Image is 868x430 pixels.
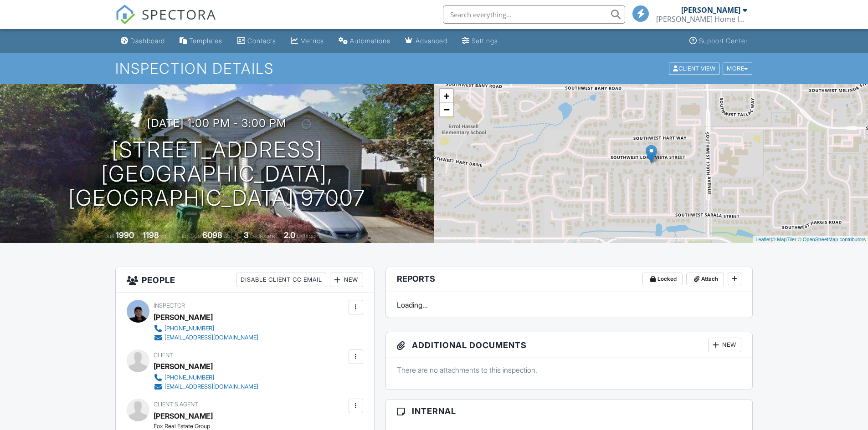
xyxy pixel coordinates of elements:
[401,33,451,50] a: Advanced
[15,138,420,210] h1: [STREET_ADDRESS] [GEOGRAPHIC_DATA], [GEOGRAPHIC_DATA] 97007
[154,373,258,382] a: [PHONE_NUMBER]
[458,33,502,50] a: Settings
[117,33,169,50] a: Dashboard
[164,383,258,390] div: [EMAIL_ADDRESS][DOMAIN_NAME]
[104,233,114,239] span: Built
[154,310,213,324] div: [PERSON_NAME]
[202,230,222,240] div: 6098
[472,37,498,45] div: Settings
[300,37,324,45] div: Metrics
[115,12,216,31] a: SPECTORA
[284,230,295,240] div: 2.0
[681,5,740,15] div: [PERSON_NAME]
[335,33,394,50] a: Automations (Basic)
[669,62,719,75] div: Client View
[142,5,216,24] span: SPECTORA
[330,273,363,287] div: New
[154,333,258,342] a: [EMAIL_ADDRESS][DOMAIN_NAME]
[116,230,134,240] div: 1990
[798,237,866,242] a: © OpenStreetMap contributors
[250,233,275,239] span: bedrooms
[154,324,258,333] a: [PHONE_NUMBER]
[224,233,235,239] span: sq.ft.
[116,267,374,293] h3: People
[154,302,185,309] span: Inspector
[143,230,159,240] div: 1198
[154,382,258,391] a: [EMAIL_ADDRESS][DOMAIN_NAME]
[236,273,326,287] div: Disable Client CC Email
[386,400,753,423] h3: Internal
[755,237,770,242] a: Leaflet
[297,233,323,239] span: bathrooms
[154,359,213,373] div: [PERSON_NAME]
[233,33,280,50] a: Contacts
[416,37,447,45] div: Advanced
[182,233,201,239] span: Lot Size
[350,37,390,45] div: Automations
[154,423,311,430] div: Fox Real Estate Group
[147,117,287,129] h3: [DATE] 1:00 pm - 3:00 pm
[708,338,741,352] div: New
[244,230,249,240] div: 3
[115,5,135,25] img: The Best Home Inspection Software - Spectora
[130,37,165,45] div: Dashboard
[668,65,722,71] a: Client View
[154,409,213,423] a: [PERSON_NAME]
[656,15,747,24] div: Frisbie Home Inspection
[154,401,198,408] span: Client's Agent
[699,37,748,45] div: Support Center
[397,365,742,375] p: There are no attachments to this inspection.
[247,37,276,45] div: Contacts
[189,37,222,45] div: Templates
[164,374,214,381] div: [PHONE_NUMBER]
[440,89,453,103] a: Zoom in
[176,33,226,50] a: Templates
[164,325,214,332] div: [PHONE_NUMBER]
[443,5,625,24] input: Search everything...
[386,332,753,358] h3: Additional Documents
[686,33,751,50] a: Support Center
[753,236,868,243] div: |
[160,233,173,239] span: sq. ft.
[154,352,173,359] span: Client
[723,62,752,75] div: More
[164,334,258,341] div: [EMAIL_ADDRESS][DOMAIN_NAME]
[772,237,796,242] a: © MapTiler
[287,33,328,50] a: Metrics
[440,103,453,116] a: Zoom out
[115,61,753,76] h1: Inspection Details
